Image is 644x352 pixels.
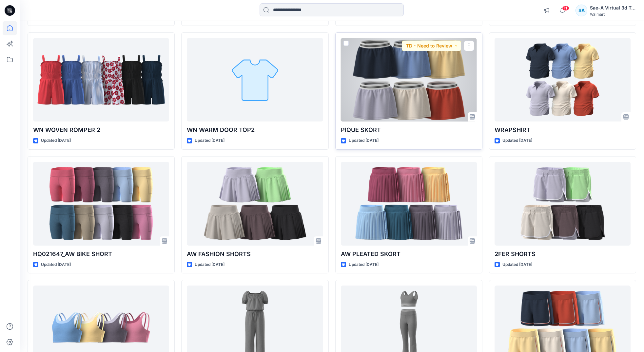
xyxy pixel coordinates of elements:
[495,250,631,259] p: 2FER SHORTS
[590,12,636,17] div: Walmart
[349,137,379,144] p: Updated [DATE]
[341,162,477,246] a: AW PLEATED SKORT
[33,162,169,246] a: HQ021647_AW BIKE SHORT
[495,162,631,246] a: 2FER SHORTS
[502,137,532,144] p: Updated [DATE]
[187,38,323,122] a: WN WARM DOOR TOP2
[33,125,169,135] p: WN WOVEN ROMPER 2
[502,261,532,268] p: Updated [DATE]
[33,250,169,259] p: HQ021647_AW BIKE SHORT
[495,125,631,135] p: WRAPSHIRT
[576,5,587,16] div: SA
[41,261,71,268] p: Updated [DATE]
[341,250,477,259] p: AW PLEATED SKORT
[187,125,323,135] p: WN WARM DOOR TOP2
[41,137,71,144] p: Updated [DATE]
[341,38,477,122] a: PIQUE SKORT
[495,38,631,122] a: WRAPSHIRT
[590,4,636,12] div: Sae-A Virtual 3d Team
[349,261,379,268] p: Updated [DATE]
[341,125,477,135] p: PIQUE SKORT
[562,6,569,11] span: 11
[187,162,323,246] a: AW FASHION SHORTS
[195,137,224,144] p: Updated [DATE]
[187,250,323,259] p: AW FASHION SHORTS
[195,261,224,268] p: Updated [DATE]
[33,38,169,122] a: WN WOVEN ROMPER 2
